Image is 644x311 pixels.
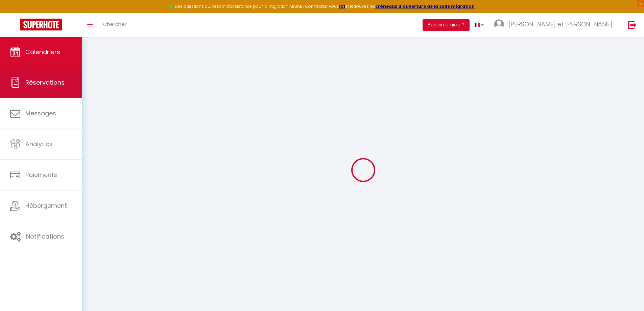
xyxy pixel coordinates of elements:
span: Notifications [26,232,64,241]
span: [PERSON_NAME] et [PERSON_NAME] [508,20,613,28]
span: Analytics [25,140,53,148]
a: ... [PERSON_NAME] et [PERSON_NAME] [489,13,621,37]
a: Chercher [98,13,132,37]
span: Réservations [25,78,65,87]
img: logout [628,21,637,29]
a: créneaux d'ouverture de la salle migration [375,3,475,9]
span: Hébergement [25,201,67,210]
button: Besoin d'aide ? [423,19,470,31]
img: ... [494,19,504,29]
span: Paiements [25,171,57,179]
a: ICI [339,3,345,9]
span: Chercher [103,21,126,28]
span: Calendriers [25,48,60,56]
span: Messages [25,109,56,117]
button: Ouvrir le widget de chat LiveChat [5,3,26,23]
img: Super Booking [20,19,62,30]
